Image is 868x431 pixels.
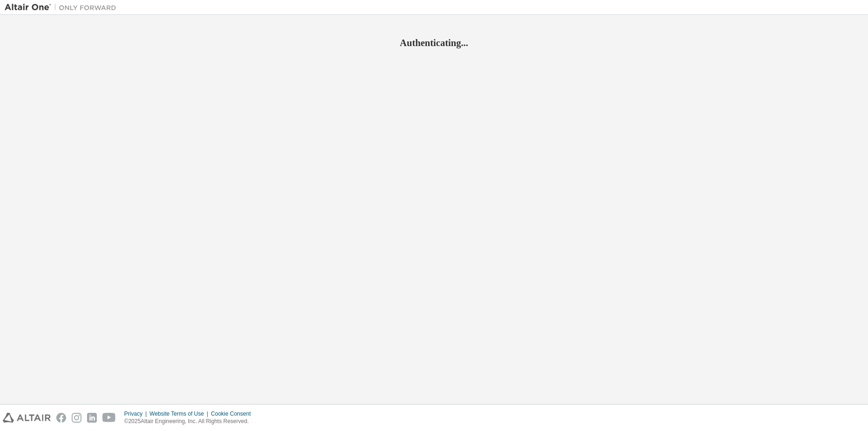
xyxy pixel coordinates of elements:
img: youtube.svg [102,413,116,423]
h2: Authenticating... [5,37,863,49]
div: Cookie Consent [211,410,256,418]
img: instagram.svg [72,413,81,423]
img: altair_logo.svg [3,413,51,423]
div: Website Terms of Use [149,410,211,418]
img: linkedin.svg [87,413,97,423]
div: Privacy [124,410,149,418]
p: © 2025 Altair Engineering, Inc. All Rights Reserved. [124,418,256,425]
img: facebook.svg [56,413,66,423]
img: Altair One [5,3,121,12]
